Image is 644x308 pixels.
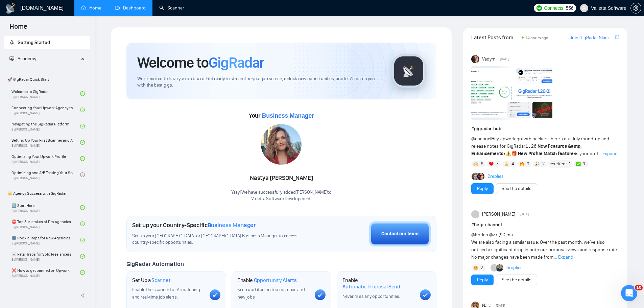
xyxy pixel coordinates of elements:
span: Latest Posts from the GigRadar Community [471,33,520,42]
a: ⛔ Top 3 Mistakes of Pro AgenciesBy[PERSON_NAME] [11,216,80,231]
a: Optimizing Your Upwork ProfileBy[PERSON_NAME] [11,151,80,166]
a: See the details [502,185,531,192]
span: 14 hours ago [526,35,548,40]
span: check-circle [80,108,85,112]
a: searchScanner [159,5,184,11]
span: Getting Started [18,40,50,45]
a: ☠️ Fatal Traps for Solo FreelancersBy[PERSON_NAME] [11,249,80,264]
img: upwork-logo.png [536,5,542,11]
img: ✅ [576,162,581,166]
a: Welcome to GigRadarBy[PERSON_NAME] [11,86,80,101]
span: @channel [471,136,491,142]
span: Enable the scanner for AI matching and real-time job alerts. [132,287,200,300]
span: 6 [481,161,483,167]
span: Business Manager [262,112,314,119]
h1: # help-channel [471,221,619,229]
code: 1.26 [525,144,537,149]
span: [DATE] [520,211,529,217]
span: Business Manager [208,221,256,229]
span: setting [631,5,641,11]
img: 🙌 [473,162,478,166]
span: 🚀 GigRadar Quick Start [5,73,90,86]
a: homeHome [81,5,101,11]
h1: Set up your Country-Specific [132,221,256,229]
span: check-circle [80,238,85,242]
h1: Set Up a [132,277,170,284]
span: rocket [9,40,14,45]
span: check-circle [80,124,85,128]
span: Home [4,22,33,36]
p: Valletta Software Development . [231,196,332,202]
a: 1️⃣ Start HereBy[PERSON_NAME] [11,200,80,215]
h1: Enable [342,277,414,290]
img: 🥺 [473,265,478,270]
div: Yaay! We have successfully added [PERSON_NAME] to [231,189,332,202]
a: Reply [477,185,488,192]
img: logo [5,3,16,14]
span: check-circle [80,205,85,210]
span: Keep updated on top matches and new jobs. [237,287,305,300]
img: Alex B [472,173,479,180]
span: Expand [602,151,618,157]
button: Reply [471,183,494,194]
span: Set up your [GEOGRAPHIC_DATA] or [GEOGRAPHIC_DATA] Business Manager to access country-specific op... [132,233,311,246]
span: Automatic Proposal Send [342,283,400,290]
a: 🌚 Rookie Traps for New AgenciesBy[PERSON_NAME] [11,233,80,247]
img: 🎉 [535,162,540,166]
span: @Korlan @<> @Dima We are also facing a similar issue. Over the past month, we’ve also noticed a s... [471,232,618,260]
a: Join GigRadar Slack Community [570,34,614,42]
span: check-circle [80,91,85,96]
span: 1 [583,161,585,167]
span: user [582,6,587,10]
span: Hey Upwork growth hackers, here's our July round-up and release notes for GigRadar • is your prof... [471,136,609,157]
img: Vadym [471,55,479,63]
a: setting [630,5,641,11]
span: Academy [18,56,36,62]
iframe: Intercom live chat [621,285,637,301]
h1: # gigradar-hub [471,125,619,133]
span: Expand [558,254,573,260]
h1: Enable [237,277,297,284]
span: Opportunity Alerts [254,277,297,284]
span: 10 [635,285,643,290]
h1: Welcome to [137,53,264,72]
button: Reply [471,275,494,285]
span: Scanner [151,277,170,284]
a: dashboardDashboard [115,5,146,11]
a: Setting Up Your First Scanner and Auto-BidderBy[PERSON_NAME] [11,135,80,150]
span: We're excited to have you on board. Get ready to streamline your job search, unlock new opportuni... [137,76,381,89]
img: gigradar-logo.png [392,54,426,88]
span: GigRadar [209,53,264,72]
button: See the details [496,275,537,285]
a: ❌ How to get banned on UpworkBy[PERSON_NAME] [11,265,80,280]
span: check-circle [80,221,85,226]
a: See the details [502,276,531,284]
a: Optimizing and A/B Testing Your Scanner for Better ResultsBy[PERSON_NAME] [11,167,80,182]
span: 9 [527,161,529,167]
a: Connecting Your Upwork Agency to GigRadarBy[PERSON_NAME] [11,102,80,117]
div: Contact our team [381,230,419,238]
span: 2 [481,264,483,271]
span: check-circle [80,254,85,259]
img: ❤️ [489,162,494,166]
button: Contact our team [369,221,431,246]
span: check-circle [80,270,85,275]
span: double-left [80,292,87,299]
span: [PERSON_NAME] [482,211,515,218]
span: Connects: [544,4,564,12]
a: Reply [477,276,488,284]
span: 4 [511,161,514,167]
a: export [615,34,619,41]
span: check-circle [80,156,85,161]
span: ⚠️ [505,151,511,157]
a: Navigating the GigRadar PlatformBy[PERSON_NAME] [11,119,80,134]
img: 1686180585495-117.jpg [261,124,302,165]
span: 556 [566,4,573,12]
span: [DATE] [500,56,509,62]
a: 6replies [506,264,523,271]
div: Nastya [PERSON_NAME] [231,172,332,184]
span: check-circle [80,140,85,145]
span: :excited: [550,160,567,168]
span: Never miss any opportunities. [342,293,400,299]
span: export [615,34,619,40]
